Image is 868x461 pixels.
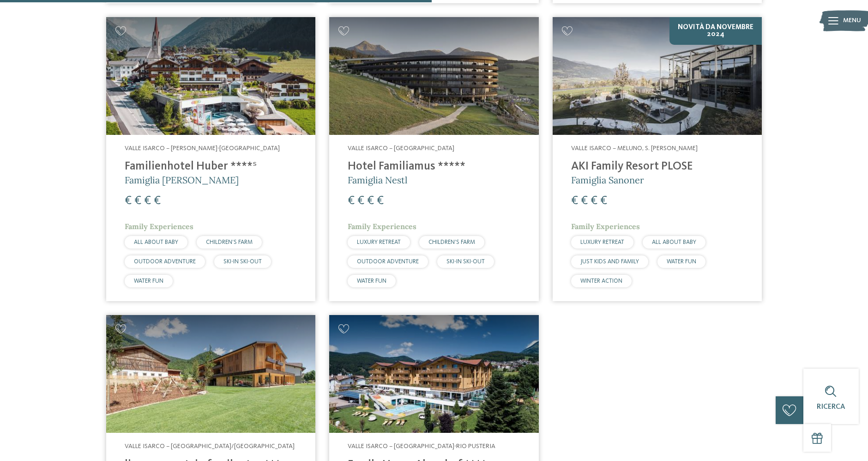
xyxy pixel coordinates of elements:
span: WINTER ACTION [580,278,622,284]
img: Cercate un hotel per famiglie? Qui troverete solo i migliori! [106,17,315,135]
span: € [144,195,151,207]
span: SKI-IN SKI-OUT [446,259,485,265]
span: LUXURY RETREAT [357,239,401,245]
span: CHILDREN’S FARM [428,239,475,245]
span: Valle Isarco – Meluno, S. [PERSON_NAME] [571,145,698,152]
span: Family Experiences [348,222,416,231]
span: € [571,195,578,207]
span: OUTDOOR ADVENTURE [134,259,196,265]
span: € [125,195,132,207]
span: WATER FUN [667,259,696,265]
h4: AKI Family Resort PLOSE [571,160,743,174]
a: Cercate un hotel per famiglie? Qui troverete solo i migliori! NOVITÀ da novembre 2024 Valle Isarc... [553,17,762,301]
span: OUTDOOR ADVENTURE [357,259,419,265]
a: Cercate un hotel per famiglie? Qui troverete solo i migliori! Valle Isarco – [PERSON_NAME]-[GEOGR... [106,17,315,301]
span: Valle Isarco – [GEOGRAPHIC_DATA]-Rio Pusteria [348,443,495,449]
span: Family Experiences [571,222,640,231]
span: Valle Isarco – [GEOGRAPHIC_DATA] [348,145,454,152]
span: Famiglia [PERSON_NAME] [125,174,239,186]
span: € [134,195,141,207]
a: Cercate un hotel per famiglie? Qui troverete solo i migliori! Valle Isarco – [GEOGRAPHIC_DATA] Ho... [329,17,538,301]
h4: Familienhotel Huber ****ˢ [125,160,297,174]
span: LUXURY RETREAT [580,239,624,245]
span: € [357,195,364,207]
span: € [591,195,597,207]
span: Ricerca [817,403,845,411]
img: Cercate un hotel per famiglie? Qui troverete solo i migliori! [553,17,762,135]
span: Famiglia Nestl [348,174,407,186]
span: WATER FUN [357,278,386,284]
span: CHILDREN’S FARM [206,239,253,245]
span: € [377,195,384,207]
span: Famiglia Sanoner [571,174,644,186]
span: € [600,195,607,207]
span: WATER FUN [134,278,163,284]
span: € [348,195,355,207]
span: € [154,195,161,207]
span: € [581,195,588,207]
span: ALL ABOUT BABY [134,239,178,245]
img: Family Home Alpenhof **** [329,315,538,433]
span: ALL ABOUT BABY [652,239,696,245]
span: € [367,195,374,207]
span: JUST KIDS AND FAMILY [580,259,639,265]
span: Valle Isarco – [GEOGRAPHIC_DATA]/[GEOGRAPHIC_DATA] [125,443,295,449]
span: Valle Isarco – [PERSON_NAME]-[GEOGRAPHIC_DATA] [125,145,280,152]
img: Cercate un hotel per famiglie? Qui troverete solo i migliori! [329,17,538,135]
span: Family Experiences [125,222,193,231]
img: Cercate un hotel per famiglie? Qui troverete solo i migliori! [106,315,315,433]
span: SKI-IN SKI-OUT [223,259,262,265]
